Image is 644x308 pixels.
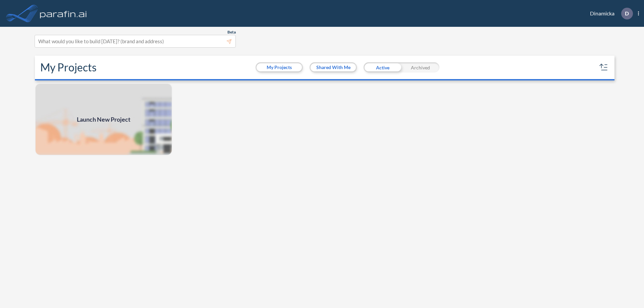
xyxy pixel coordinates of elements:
[35,83,172,156] img: add
[625,10,629,16] p: D
[40,61,97,74] h2: My Projects
[39,7,88,20] img: logo
[227,29,236,35] span: Beta
[580,8,639,19] div: Dinamicka
[35,83,172,156] a: Launch New Project
[401,62,439,72] div: Archived
[257,63,302,71] button: My Projects
[311,63,356,71] button: Shared With Me
[77,115,130,124] span: Launch New Project
[364,62,401,72] div: Active
[598,62,609,73] button: sort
